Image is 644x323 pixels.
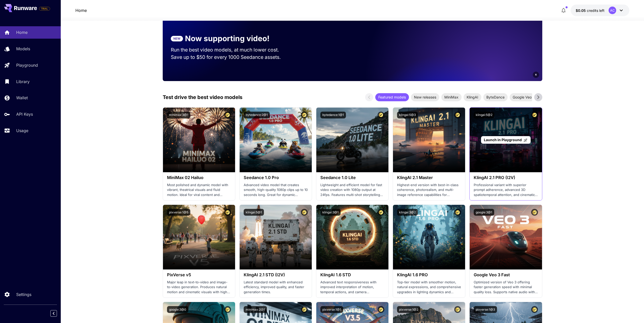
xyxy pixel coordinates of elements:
[244,183,308,197] p: Advanced video model that creates smooth, high-quality 1080p clips up to 10 seconds long. Great f...
[474,112,494,118] button: klingai:5@2
[510,93,535,101] div: Google Veo
[393,205,465,269] img: alt
[320,280,384,295] p: Advanced text responsiveness with improved interpretation of motion, temporal actions, and camera...
[185,33,269,44] p: Now supporting video!
[320,112,346,118] button: bytedance:1@1
[16,79,30,85] p: Library
[531,209,538,216] button: Certified Model – Vetted for best performance and includes a commercial license.
[39,6,50,12] span: Add your payment card to enable full platform functionality.
[481,136,530,144] a: Launch in Playground
[320,183,384,197] p: Lightweight and efficient model for fast video creation with 1080p output at 24fps. Features mult...
[510,94,535,100] span: Google Veo
[163,205,235,269] img: alt
[393,108,465,172] img: alt
[16,291,31,297] p: Settings
[167,112,190,118] button: minimax:3@1
[411,94,439,100] span: New releases
[397,183,461,197] p: Highest-end version with best-in-class coherence, photorealism, and multi-image reference capabil...
[375,93,409,101] div: Featured models
[301,209,308,216] button: Certified Model – Vetted for best performance and includes a commercial license.
[378,112,384,118] button: Certified Model – Vetted for best performance and includes a commercial license.
[244,280,308,295] p: Latest standard model with enhanced efficiency, improved quality, and faster generation times.
[167,280,231,295] p: Major leap in text-to-video and image-to-video generation. Produces natural motion and cinematic ...
[397,112,418,118] button: klingai:5@3
[244,112,270,118] button: bytedance:2@1
[378,306,384,313] button: Certified Model – Vetted for best performance and includes a commercial license.
[609,7,616,14] div: AC
[167,306,188,313] button: google:3@0
[16,95,28,101] p: Wallet
[244,175,308,180] h3: Seedance 1.0 Pro
[54,309,61,318] div: Collapse sidebar
[535,73,537,77] span: 6
[587,8,605,13] span: credits left
[397,175,461,180] h3: KlingAI 2.1 Master
[320,175,384,180] h3: Seedance 1.0 Lite
[173,36,180,41] p: NEW
[39,7,50,11] span: TRIAL
[320,272,384,277] h3: KlingAI 1.6 STD
[163,93,242,101] p: Test drive the best video models
[378,209,384,216] button: Certified Model – Vetted for best performance and includes a commercial license.
[474,175,538,180] h3: KlingAI 2.1 PRO (I2V)
[316,108,388,172] img: alt
[474,280,538,295] p: Optimized version of Veo 3 offering faster generation speed with minimal quality loss. Supports n...
[171,54,289,61] p: Save up to $50 for every 1000 Seedance assets.
[454,306,461,313] button: Certified Model – Vetted for best performance and includes a commercial license.
[484,138,522,142] span: Launch in Playground
[301,306,308,313] button: Certified Model – Vetted for best performance and includes a commercial license.
[464,93,481,101] div: KlingAI
[240,205,312,269] img: alt
[244,272,308,277] h3: KlingAI 2.1 STD (I2V)
[16,62,38,68] p: Playground
[411,93,439,101] div: New releases
[240,108,312,172] img: alt
[167,272,231,277] h3: PixVerse v5
[397,209,418,216] button: klingai:3@2
[531,306,538,313] button: Certified Model – Vetted for best performance and includes a commercial license.
[454,209,461,216] button: Certified Model – Vetted for best performance and includes a commercial license.
[244,209,264,216] button: klingai:5@1
[224,112,231,118] button: Certified Model – Vetted for best performance and includes a commercial license.
[571,5,629,16] button: $0.05AC
[16,46,30,52] p: Models
[167,183,231,197] p: Most polished and dynamic model with vibrant, theatrical visuals and fluid motion. Ideal for vira...
[224,209,231,216] button: Certified Model – Vetted for best performance and includes a commercial license.
[171,46,289,54] p: Run the best video models, at much lower cost.
[75,7,87,13] a: Home
[167,209,190,216] button: pixverse:1@5
[474,272,538,277] h3: Google Veo 3 Fast
[224,306,231,313] button: Certified Model – Vetted for best performance and includes a commercial license.
[397,306,420,313] button: pixverse:1@2
[375,94,409,100] span: Featured models
[50,310,57,317] button: Collapse sidebar
[316,205,388,269] img: alt
[464,94,481,100] span: KlingAI
[474,209,494,216] button: google:3@1
[483,93,508,101] div: ByteDance
[474,306,497,313] button: pixverse:1@3
[16,111,33,117] p: API Keys
[470,205,542,269] img: alt
[163,108,235,172] img: alt
[576,8,605,13] div: $0.05
[531,112,538,118] button: Certified Model – Vetted for best performance and includes a commercial license.
[16,29,28,35] p: Home
[320,209,341,216] button: klingai:3@1
[576,8,587,13] span: $0.05
[301,112,308,118] button: Certified Model – Vetted for best performance and includes a commercial license.
[454,112,461,118] button: Certified Model – Vetted for best performance and includes a commercial license.
[483,94,508,100] span: ByteDance
[75,7,87,13] nav: breadcrumb
[167,175,231,180] h3: MiniMax 02 Hailuo
[441,93,462,101] div: MiniMax
[16,128,28,134] p: Usage
[244,306,267,313] button: minimax:2@1
[397,272,461,277] h3: KlingAI 1.6 PRO
[320,306,343,313] button: pixverse:1@1
[397,280,461,295] p: Top-tier model with smoother motion, natural expressions, and comprehensive upgrades in lighting ...
[474,183,538,197] p: Professional variant with superior prompt adherence, advanced 3D spatiotemporal attention, and ci...
[441,94,462,100] span: MiniMax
